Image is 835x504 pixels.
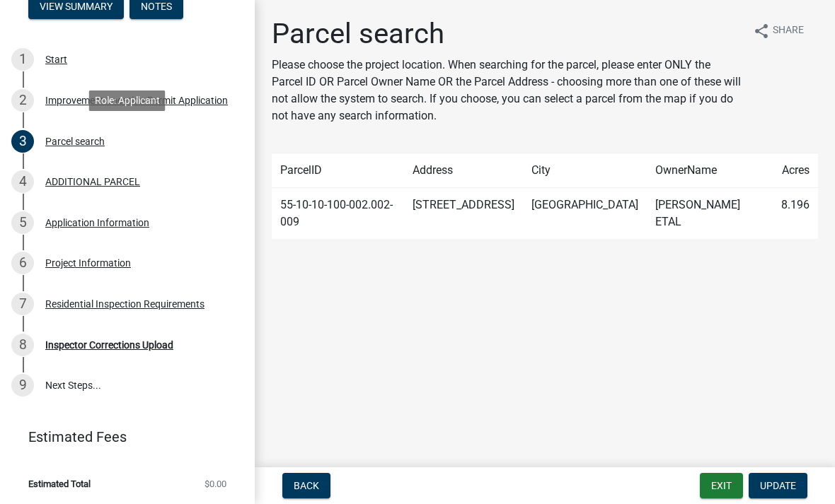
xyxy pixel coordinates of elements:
[11,374,34,397] div: 9
[272,17,742,51] h1: Parcel search
[205,479,226,488] span: $0.00
[129,1,183,13] wm-modal-confirm: Notes
[11,252,34,274] div: 6
[773,153,818,188] td: Acres
[11,293,34,315] div: 7
[89,90,166,111] div: Role: Applicant
[45,258,131,268] div: Project Information
[404,188,523,240] td: [STREET_ADDRESS]
[11,423,232,451] a: Estimated Fees
[45,299,205,309] div: Residential Inspection Requirements
[753,23,770,40] i: share
[773,188,818,240] td: 8.196
[773,23,804,40] span: Share
[45,136,105,146] div: Parcel search
[45,218,149,228] div: Application Information
[742,17,815,45] button: shareShare
[749,473,807,498] button: Update
[647,153,773,188] td: OwnerName
[282,473,330,498] button: Back
[11,211,34,234] div: 5
[45,177,140,187] div: ADDITIONAL PARCEL
[272,57,742,124] p: Please choose the project location. When searching for the parcel, please enter ONLY the Parcel I...
[404,153,523,188] td: Address
[700,473,743,498] button: Exit
[647,188,773,240] td: [PERSON_NAME] ETAL
[523,188,647,240] td: [GEOGRAPHIC_DATA]
[11,130,34,153] div: 3
[11,170,34,193] div: 4
[272,153,404,188] td: ParcelID
[760,480,796,491] span: Update
[28,479,91,488] span: Estimated Total
[523,153,647,188] td: City
[294,480,319,491] span: Back
[45,340,173,350] div: Inspector Corrections Upload
[11,48,34,71] div: 1
[45,95,228,105] div: Improvement Location Permit Application
[28,1,124,13] wm-modal-confirm: Summary
[272,188,404,240] td: 55-10-10-100-002.002-009
[11,89,34,112] div: 2
[11,334,34,356] div: 8
[45,54,67,64] div: Start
